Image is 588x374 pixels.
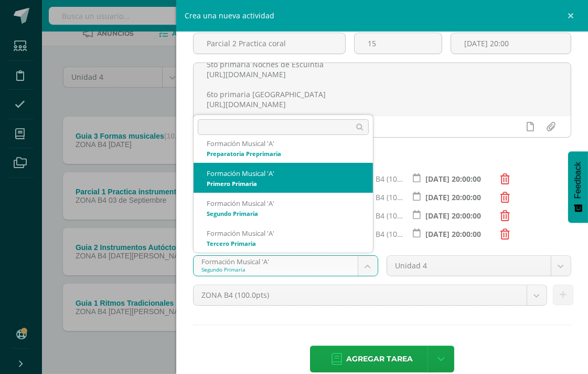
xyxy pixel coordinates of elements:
div: Formación Musical 'A' [207,139,360,148]
div: Primero Primaria [207,181,360,186]
div: Segundo Primaria [207,211,360,216]
div: Formación Musical 'A' [207,229,360,238]
div: Formación Musical 'A' [207,169,360,178]
div: Tercero Primaria [207,241,360,246]
div: Preparatoria Preprimaria [207,151,360,157]
div: Formación Musical 'A' [207,199,360,208]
